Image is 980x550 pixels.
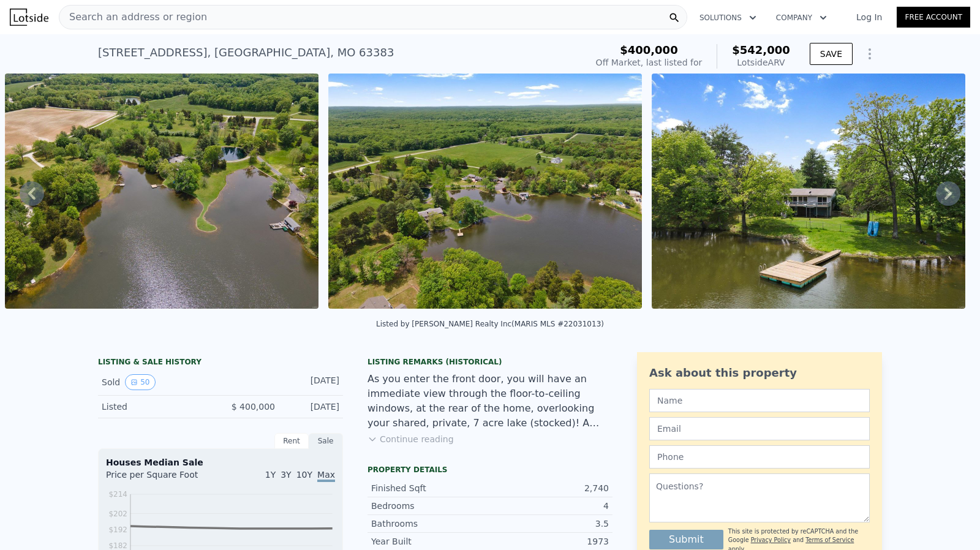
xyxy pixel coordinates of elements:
[596,56,703,69] div: Off Market, last listed for
[490,482,609,494] div: 2,740
[649,530,723,549] button: Submit
[106,456,335,469] div: Houses Median Sale
[376,320,604,328] div: Listed by [PERSON_NAME] Realty Inc (MARIS MLS #22031013)
[690,7,766,29] button: Solutions
[490,500,609,512] div: 4
[367,433,454,445] button: Continue reading
[490,518,609,530] div: 3.5
[296,470,312,480] span: 10Y
[858,42,882,66] button: Show Options
[285,401,339,413] div: [DATE]
[842,11,897,23] a: Log In
[309,433,343,449] div: Sale
[108,526,127,534] tspan: $192
[317,470,335,482] span: Max
[59,10,207,24] span: Search an address or region
[649,445,870,469] input: Phone
[766,7,837,29] button: Company
[805,537,854,543] a: Terms of Service
[367,357,612,367] div: Listing Remarks (Historical)
[98,44,394,61] div: [STREET_ADDRESS] , [GEOGRAPHIC_DATA] , MO 63383
[649,364,870,382] div: Ask about this property
[102,401,211,413] div: Listed
[649,417,870,440] input: Email
[652,73,965,309] img: Sale: 136360704 Parcel: 61840652
[328,73,642,309] img: Sale: 136360704 Parcel: 61840652
[620,43,678,56] span: $400,000
[732,43,790,56] span: $542,000
[98,357,343,369] div: LISTING & SALE HISTORY
[751,537,791,543] a: Privacy Policy
[367,465,612,475] div: Property details
[106,469,221,488] div: Price per Square Foot
[371,500,490,512] div: Bedrooms
[810,43,853,65] button: SAVE
[232,402,275,412] span: $ 400,000
[490,535,609,548] div: 1973
[108,490,127,499] tspan: $214
[371,482,490,494] div: Finished Sqft
[285,374,339,390] div: [DATE]
[108,510,127,518] tspan: $202
[125,374,155,390] button: View historical data
[371,518,490,530] div: Bathrooms
[897,7,970,28] a: Free Account
[265,470,276,480] span: 1Y
[274,433,309,449] div: Rent
[281,470,291,480] span: 3Y
[649,389,870,412] input: Name
[367,372,612,431] div: As you enter the front door, you will have an immediate view through the floor-to-ceiling windows...
[10,9,48,26] img: Lotside
[732,56,790,69] div: Lotside ARV
[371,535,490,548] div: Year Built
[102,374,211,390] div: Sold
[5,73,318,309] img: Sale: 136360704 Parcel: 61840652
[108,541,127,550] tspan: $182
